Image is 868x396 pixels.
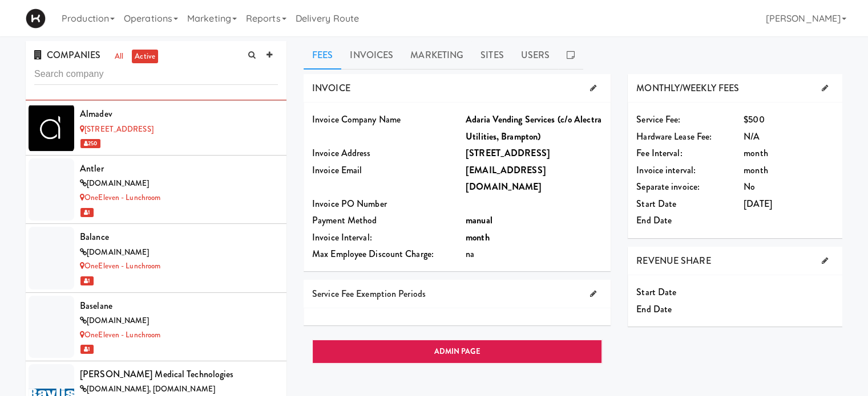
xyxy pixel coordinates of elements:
a: [STREET_ADDRESS] [80,124,154,134]
span: Separate invoice: [636,180,700,193]
span: [DATE] [744,197,772,210]
span: 1 [80,345,94,354]
span: Hardware Lease Fee: [636,130,712,143]
div: [DOMAIN_NAME] [80,177,278,191]
span: $500 [744,113,764,126]
div: [PERSON_NAME] Medical Technologies [80,366,278,383]
span: Start Date [636,285,676,299]
div: na [466,246,602,263]
div: [DOMAIN_NAME] [80,314,278,328]
div: No [744,178,834,195]
b: month [466,231,490,244]
span: Invoice Interval: [312,231,372,244]
span: End Date [636,214,672,227]
span: month [744,164,768,177]
span: INVOICE [312,81,350,95]
span: Invoice Email [312,164,362,177]
span: Max Employee Discount Charge: [312,247,434,260]
span: Start Date [636,197,676,210]
li: Almadev[STREET_ADDRESS] 250 [26,101,286,156]
span: MONTHLY/WEEKLY FEES [636,81,739,95]
span: Invoice interval: [636,164,696,177]
a: Invoices [341,41,402,70]
b: manual [466,214,492,227]
span: N/A [744,130,760,143]
a: all [112,50,126,64]
div: Balance [80,228,278,246]
span: Invoice PO Number [312,197,387,210]
a: ADMIN PAGE [312,340,602,364]
input: Search company [34,64,278,85]
a: Sites [472,41,512,70]
div: Baselane [80,297,278,315]
div: Antler [80,160,278,177]
li: Antler[DOMAIN_NAME]OneEleven - Lunchroom 1 [26,156,286,224]
span: month [744,146,768,160]
span: 1 [80,276,94,285]
a: OneEleven - Lunchroom [80,260,160,271]
a: active [132,50,158,64]
span: COMPANIES [34,48,100,62]
a: Users [512,41,559,70]
span: 250 [80,139,100,148]
b: [STREET_ADDRESS] [466,146,550,160]
a: Fees [304,41,341,70]
span: REVENUE SHARE [636,254,710,267]
li: Balance[DOMAIN_NAME]OneEleven - Lunchroom 1 [26,224,286,292]
span: 1 [80,208,94,217]
span: Invoice Address [312,146,371,160]
a: OneEleven - Lunchroom [80,192,160,203]
div: Almadev [80,105,278,123]
li: Baselane[DOMAIN_NAME]OneEleven - Lunchroom 1 [26,293,286,361]
span: Service Fee: [636,113,680,126]
b: Adaria Vending Services (c/o Alectra Utilities, Brampton) [466,113,601,143]
span: End Date [636,303,672,316]
span: Fee Interval: [636,146,682,160]
span: Service Fee Exemption Periods [312,287,426,300]
b: [EMAIL_ADDRESS][DOMAIN_NAME] [466,164,546,194]
a: Marketing [402,41,472,70]
img: Micromart [26,9,46,28]
a: OneEleven - Lunchroom [80,329,160,340]
span: Payment Method [312,214,377,227]
div: [DOMAIN_NAME] [80,246,278,260]
span: Invoice Company Name [312,113,401,126]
